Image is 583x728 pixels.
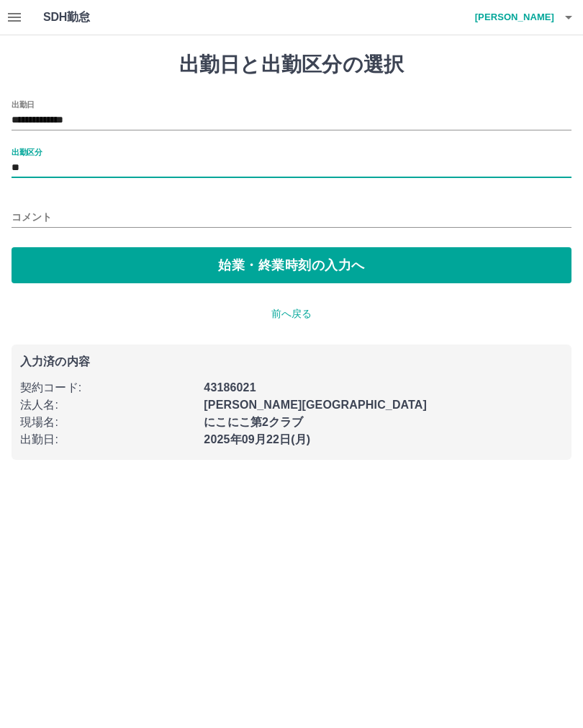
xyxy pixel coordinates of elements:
[204,433,310,445] b: 2025年09月22日(月)
[12,247,571,283] button: 始業・終業時刻の入力へ
[20,396,195,414] p: 法人名 :
[12,146,42,157] label: 出勤区分
[204,399,427,411] b: [PERSON_NAME][GEOGRAPHIC_DATA]
[20,356,563,368] p: 入力済の内容
[12,99,35,110] label: 出勤日
[20,379,195,396] p: 契約コード :
[12,306,571,321] p: 前へ戻る
[20,431,195,448] p: 出勤日 :
[204,381,256,394] b: 43186021
[204,416,303,428] b: にこにこ第2クラブ
[20,414,195,431] p: 現場名 :
[12,53,571,77] h1: 出勤日と出勤区分の選択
